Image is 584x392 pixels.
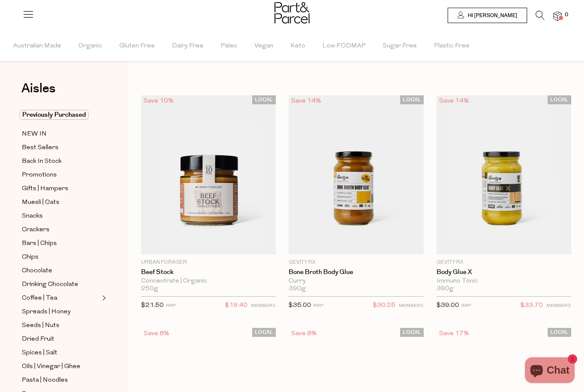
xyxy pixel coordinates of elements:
span: Crackers [22,225,50,235]
a: Crackers [22,224,100,235]
span: $21.50 [141,302,164,309]
div: Save 17% [437,328,472,339]
div: Save 10% [141,95,176,107]
span: Best Sellers [22,143,59,153]
span: Sugar Free [383,31,417,61]
a: Spices | Salt [22,348,100,358]
span: Spices | Salt [22,348,57,358]
span: Chocolate [22,266,52,276]
span: Dairy Free [172,31,204,61]
span: Paleo [221,31,237,61]
div: Save 8% [289,328,319,339]
div: Curry [289,277,423,285]
p: Urban Forager [141,259,276,266]
span: $19.40 [225,300,248,311]
span: Drinking Chocolate [22,280,78,290]
span: Promotions [22,170,57,180]
a: Bars | Chips [22,238,100,249]
span: Oils | Vinegar | Ghee [22,362,80,372]
span: Muesli | Oats [22,197,59,208]
p: Gevity RX [289,259,423,266]
a: Gifts | Hampers [22,183,100,194]
small: RRP [461,304,471,308]
span: Pasta | Noodles [22,375,68,386]
a: Pasta | Noodles [22,375,100,386]
span: Seeds | Nuts [22,321,59,331]
span: Coffee | Tea [22,293,57,304]
a: Previously Purchased [22,110,100,120]
span: Organic [78,31,102,61]
a: Coffee | Tea [22,293,100,304]
small: RRP [313,304,323,308]
button: Expand/Collapse Coffee | Tea [100,293,106,303]
a: Best Sellers [22,142,100,153]
span: Australian Made [13,31,61,61]
span: $35.00 [289,302,311,309]
a: Seeds | Nuts [22,320,100,331]
span: $39.00 [437,302,459,309]
span: Spreads | Honey [22,307,71,317]
a: Body Glue X [437,268,571,276]
span: 390g [289,285,306,293]
span: Aisles [21,79,56,98]
div: Save 14% [289,95,324,107]
img: Beef Stock [141,95,276,254]
a: Hi [PERSON_NAME] [448,8,527,23]
span: Gifts | Hampers [22,184,68,194]
inbox-online-store-chat: Shopify online store chat [522,357,577,385]
div: Save 8% [141,328,172,339]
span: Gluten Free [119,31,155,61]
span: LOCAL [252,328,276,337]
span: LOCAL [252,95,276,104]
a: Beef Stock [141,268,276,276]
a: Snacks [22,211,100,221]
a: Oils | Vinegar | Ghee [22,361,100,372]
a: Chips [22,252,100,262]
span: 390g [437,285,454,293]
span: Low FODMAP [322,31,366,61]
a: Spreads | Honey [22,307,100,317]
a: Promotions [22,170,100,180]
img: Bone Broth Body Glue [289,95,423,254]
a: Back In Stock [22,156,100,167]
span: $30.25 [373,300,395,311]
span: LOCAL [400,328,424,337]
span: Dried Fruit [22,334,54,345]
small: MEMBERS [546,304,571,308]
span: Keto [290,31,305,61]
span: Previously Purchased [20,110,88,120]
a: Chocolate [22,265,100,276]
a: 0 [553,12,562,21]
span: $33.70 [520,300,543,311]
span: LOCAL [548,328,571,337]
a: Bone Broth Body Glue [289,268,423,276]
span: 250g [141,285,158,293]
small: RRP [166,304,176,308]
a: Aisles [21,82,56,103]
div: Save 14% [437,95,472,107]
div: Immuno Tonic [437,277,571,285]
small: MEMBERS [399,304,424,308]
span: LOCAL [400,95,424,104]
span: Snacks [22,211,43,221]
a: Muesli | Oats [22,197,100,208]
span: LOCAL [548,95,571,104]
img: Body Glue X [437,95,571,254]
small: MEMBERS [251,304,276,308]
p: Gevity RX [437,259,571,266]
span: Plastic Free [434,31,469,61]
a: NEW IN [22,129,100,139]
span: Chips [22,252,38,262]
a: Drinking Chocolate [22,279,100,290]
div: Concentrate | Organic [141,277,276,285]
span: Vegan [254,31,273,61]
img: Part&Parcel [274,2,310,24]
a: Dried Fruit [22,334,100,345]
span: Hi [PERSON_NAME] [466,12,517,19]
span: NEW IN [22,129,47,139]
span: Back In Stock [22,156,62,167]
span: 0 [563,11,570,19]
span: Bars | Chips [22,239,57,249]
